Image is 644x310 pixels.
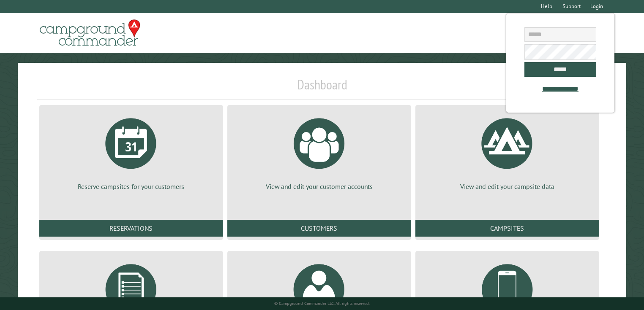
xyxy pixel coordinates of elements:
[49,112,213,191] a: Reserve campsites for your customers
[39,220,223,237] a: Reservations
[237,182,401,191] p: View and edit your customer accounts
[37,76,607,100] h1: Dashboard
[49,182,213,191] p: Reserve campsites for your customers
[274,301,370,306] small: © Campground Commander LLC. All rights reserved.
[426,182,589,191] p: View and edit your campsite data
[415,220,599,237] a: Campsites
[237,112,401,191] a: View and edit your customer accounts
[426,112,589,191] a: View and edit your campsite data
[227,220,411,237] a: Customers
[37,16,143,49] img: Campground Commander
